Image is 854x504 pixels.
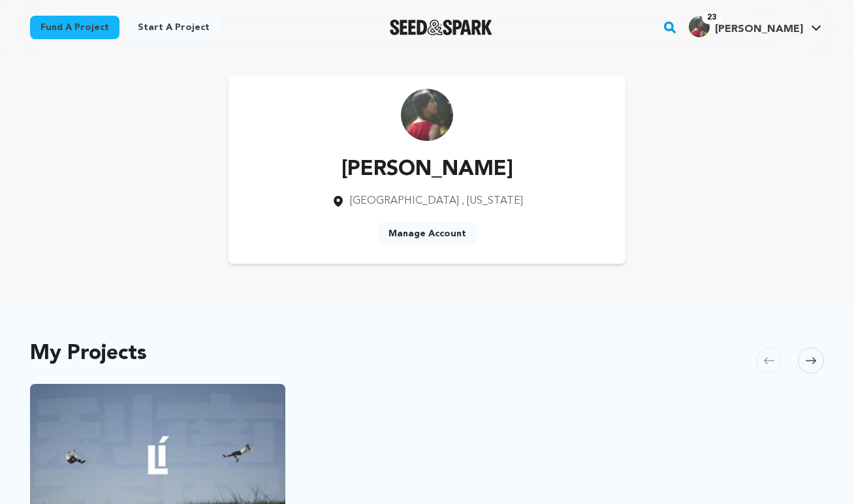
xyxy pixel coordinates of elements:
h2: My Projects [30,345,147,363]
span: [GEOGRAPHIC_DATA] [350,196,459,206]
div: Jessie Li W.'s Profile [689,16,803,37]
a: Seed&Spark Homepage [390,20,492,35]
span: [PERSON_NAME] [715,24,803,35]
span: , [US_STATE] [462,196,523,206]
img: https://seedandspark-static.s3.us-east-2.amazonaws.com/images/User/002/259/886/medium/987c47f8001... [401,89,453,141]
a: Manage Account [378,222,477,245]
a: Fund a project [30,16,119,39]
span: Jessie Li W.'s Profile [686,14,824,41]
p: [PERSON_NAME] [332,154,523,185]
img: 987c47f8001e3b4a.jpg [689,16,710,37]
a: Jessie Li W.'s Profile [686,14,824,37]
a: Start a project [127,16,220,39]
span: 23 [702,11,721,24]
img: Seed&Spark Logo Dark Mode [390,20,492,35]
